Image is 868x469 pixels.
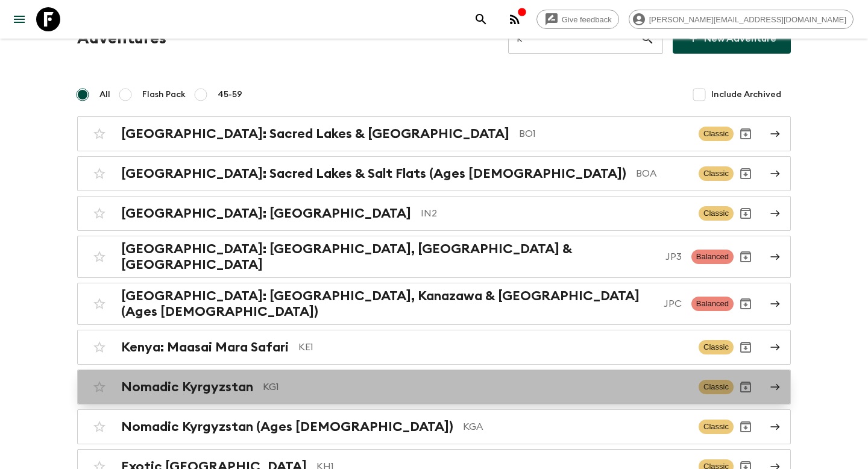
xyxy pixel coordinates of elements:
input: e.g. AR1, Argentina [508,22,640,55]
button: Archive [734,201,758,225]
h1: Adventures [77,27,166,51]
span: Classic [699,380,734,394]
a: [GEOGRAPHIC_DATA]: [GEOGRAPHIC_DATA]IN2ClassicArchive [77,196,791,231]
span: Classic [699,127,734,141]
a: Nomadic Kyrgyzstan (Ages [DEMOGRAPHIC_DATA])KGAClassicArchive [77,409,791,444]
h2: [GEOGRAPHIC_DATA]: [GEOGRAPHIC_DATA] [121,206,411,221]
span: Balanced [691,250,734,264]
a: [GEOGRAPHIC_DATA]: [GEOGRAPHIC_DATA], Kanazawa & [GEOGRAPHIC_DATA] (Ages [DEMOGRAPHIC_DATA])JPCBa... [77,283,791,325]
span: Classic [699,340,734,354]
h2: [GEOGRAPHIC_DATA]: [GEOGRAPHIC_DATA], Kanazawa & [GEOGRAPHIC_DATA] (Ages [DEMOGRAPHIC_DATA]) [121,288,654,319]
span: Balanced [691,297,734,311]
a: New Adventure [673,24,791,54]
div: [PERSON_NAME][EMAIL_ADDRESS][DOMAIN_NAME] [629,10,854,29]
span: Flash Pack [142,89,186,101]
button: Archive [734,415,758,439]
p: JP3 [665,250,682,264]
span: 45-59 [218,89,242,101]
p: JPC [664,297,682,311]
a: Nomadic KyrgyzstanKG1ClassicArchive [77,370,791,404]
p: KE1 [298,340,689,354]
p: KGA [463,420,689,434]
button: Archive [734,375,758,399]
button: menu [7,7,31,31]
span: Classic [699,206,734,221]
a: Give feedback [536,10,619,29]
h2: Nomadic Kyrgyzstan [121,379,253,395]
a: [GEOGRAPHIC_DATA]: [GEOGRAPHIC_DATA], [GEOGRAPHIC_DATA] & [GEOGRAPHIC_DATA]JP3BalancedArchive [77,236,791,278]
a: Kenya: Maasai Mara SafariKE1ClassicArchive [77,330,791,365]
p: IN2 [421,206,689,221]
span: Give feedback [555,15,618,24]
h2: Nomadic Kyrgyzstan (Ages [DEMOGRAPHIC_DATA]) [121,419,453,435]
span: Classic [699,420,734,434]
a: [GEOGRAPHIC_DATA]: Sacred Lakes & [GEOGRAPHIC_DATA]BO1ClassicArchive [77,116,791,151]
button: Archive [734,122,758,146]
p: BO1 [519,127,689,141]
span: Classic [699,166,734,181]
a: [GEOGRAPHIC_DATA]: Sacred Lakes & Salt Flats (Ages [DEMOGRAPHIC_DATA])BOAClassicArchive [77,156,791,191]
h2: [GEOGRAPHIC_DATA]: [GEOGRAPHIC_DATA], [GEOGRAPHIC_DATA] & [GEOGRAPHIC_DATA] [121,241,656,272]
span: All [99,89,110,101]
p: BOA [636,166,689,181]
button: search adventures [469,7,493,31]
button: Archive [734,292,758,316]
h2: [GEOGRAPHIC_DATA]: Sacred Lakes & Salt Flats (Ages [DEMOGRAPHIC_DATA]) [121,166,626,181]
p: KG1 [263,380,689,394]
span: [PERSON_NAME][EMAIL_ADDRESS][DOMAIN_NAME] [643,15,853,24]
h2: Kenya: Maasai Mara Safari [121,339,289,355]
span: Include Archived [711,89,781,101]
button: Archive [734,335,758,359]
button: Archive [734,162,758,186]
button: Archive [734,245,758,269]
h2: [GEOGRAPHIC_DATA]: Sacred Lakes & [GEOGRAPHIC_DATA] [121,126,509,142]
